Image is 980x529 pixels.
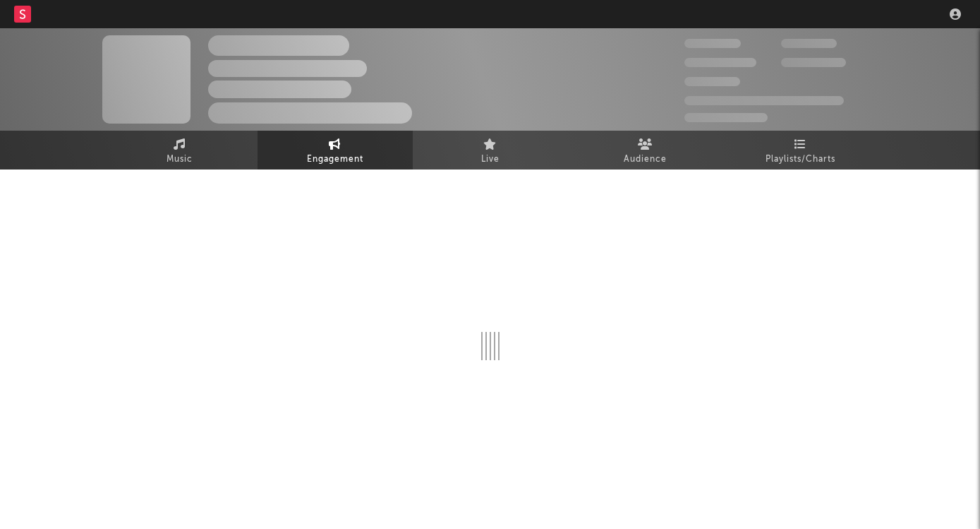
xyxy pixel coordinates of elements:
span: Playlists/Charts [766,151,835,168]
a: Music [102,131,258,170]
span: 50 000 000 Monthly Listeners [684,96,844,105]
span: Audience [624,151,667,168]
span: Jump Score: 85.0 [684,113,768,122]
a: Live [413,131,568,170]
span: 100 000 [781,39,837,48]
span: 50 000 000 [684,58,756,67]
span: Engagement [307,151,363,168]
span: Live [481,151,500,168]
a: Engagement [258,131,413,170]
span: 300 000 [684,39,741,48]
span: 1 000 000 [781,58,846,67]
a: Playlists/Charts [723,131,878,170]
a: Audience [568,131,723,170]
span: 100 000 [684,77,740,86]
span: Music [167,151,193,168]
